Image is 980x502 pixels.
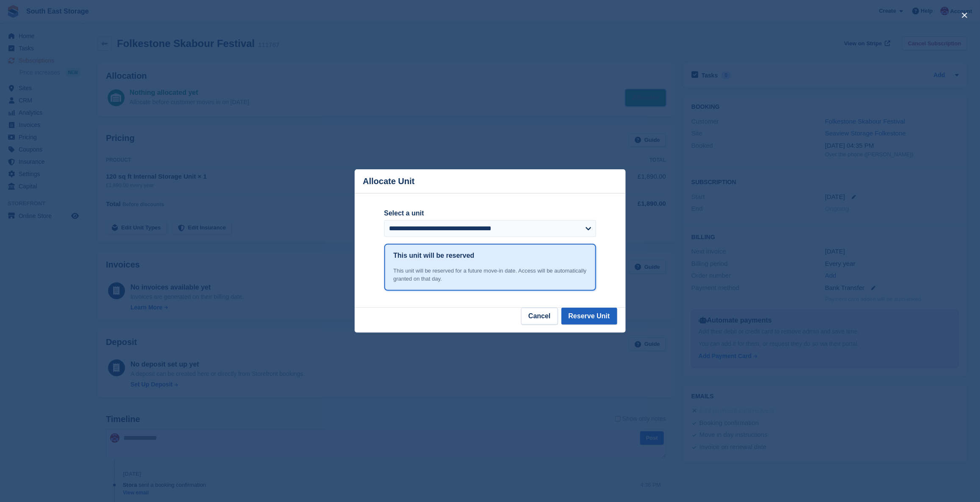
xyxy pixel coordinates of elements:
button: close [958,8,972,22]
h1: This unit will be reserved [394,251,475,261]
label: Select a unit [384,208,596,218]
button: Reserve Unit [561,308,617,325]
p: Allocate Unit [363,177,415,186]
div: This unit will be reserved for a future move-in date. Access will be automatically granted on tha... [394,267,587,283]
button: Cancel [521,308,558,325]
